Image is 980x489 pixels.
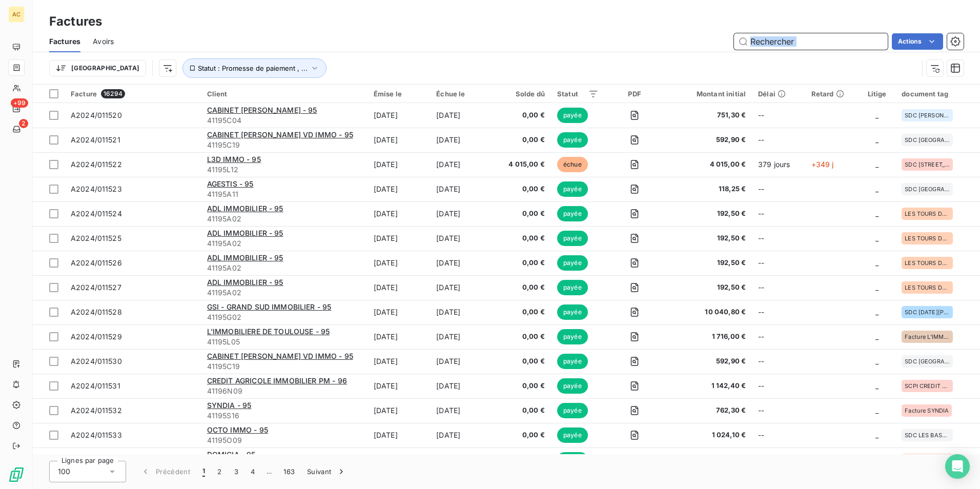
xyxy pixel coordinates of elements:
span: 41195L12 [207,165,361,175]
span: _ [875,185,879,193]
div: document tag [902,90,974,98]
span: SDC [DATE][PERSON_NAME] [905,309,950,315]
td: [DATE] [367,128,430,152]
button: 4 [244,461,261,482]
div: Montant initial [670,90,746,98]
span: CABINET [PERSON_NAME] VD IMMO - 95 [207,130,353,139]
span: _ [875,135,879,144]
span: CABINET [PERSON_NAME] VD IMMO - 95 [207,352,353,360]
td: [DATE] [367,398,430,423]
td: [DATE] [430,423,494,447]
td: [DATE] [430,374,494,398]
span: 192,50 € [670,233,746,243]
span: A2024/011533 [71,431,122,439]
span: 41196N09 [207,386,361,396]
span: payée [557,132,588,148]
span: 41195A02 [207,288,361,298]
span: A2024/011524 [71,209,122,218]
span: payée [557,329,588,344]
td: -- [752,201,805,226]
span: 4 015,00 € [500,159,545,170]
span: +99 [11,98,28,108]
span: 0,00 € [500,356,545,366]
span: A2024/011530 [71,357,122,365]
td: [DATE] [430,226,494,251]
td: [DATE] [367,423,430,447]
span: 41195G02 [207,312,361,322]
td: -- [752,374,805,398]
span: payée [557,206,588,221]
span: SDC [STREET_ADDRESS] [905,161,950,168]
span: ADL IMMOBILIER - 95 [207,278,283,287]
span: 1 024,10 € [670,430,746,440]
span: _ [875,357,879,365]
td: [DATE] [367,177,430,201]
span: _ [875,209,879,218]
span: AGESTIS - 95 [207,179,254,188]
span: SDC LES BASTIDES [905,432,950,438]
td: 379 jours [752,152,805,177]
span: SDC [PERSON_NAME] [905,112,950,118]
td: [DATE] [430,398,494,423]
span: ADL IMMOBILIER - 95 [207,253,283,262]
button: Actions [892,33,943,50]
div: Client [207,90,361,98]
button: Précédent [134,461,196,482]
span: 0,00 € [500,405,545,416]
td: -- [752,324,805,349]
span: LES TOURS DE SEYSSES [905,211,950,217]
span: 0,00 € [500,282,545,293]
span: LES TOURS DE SEYSSES [905,284,950,291]
span: A2024/011527 [71,283,121,292]
span: _ [875,431,879,439]
td: -- [752,398,805,423]
div: Open Intercom Messenger [945,454,970,479]
span: 41195C04 [207,115,361,126]
span: Statut : Promesse de paiement , ... [198,64,308,72]
span: A2024/011522 [71,160,122,169]
span: Avoirs [93,36,114,47]
div: Retard [811,90,852,98]
button: 1 [196,461,211,482]
span: 1 142,40 € [670,381,746,391]
td: [DATE] [367,201,430,226]
span: A2024/011523 [71,185,122,193]
span: Facture L'IMMOBILIERE DE [GEOGRAPHIC_DATA] [905,334,950,340]
span: 16294 [101,89,125,98]
td: [DATE] [367,226,430,251]
div: Litige [865,90,889,98]
span: 592,90 € [670,356,746,366]
td: [DATE] [367,447,430,472]
span: … [261,463,277,480]
span: 0,00 € [500,209,545,219]
span: 41195A02 [207,263,361,273]
span: payée [557,231,588,246]
div: Statut [557,90,599,98]
input: Rechercher [734,33,888,50]
span: 762,30 € [670,405,746,416]
td: [DATE] [430,152,494,177]
td: -- [752,226,805,251]
span: Facture [71,90,97,98]
td: [DATE] [367,103,430,128]
span: Factures [49,36,80,47]
span: 118,25 € [670,184,746,194]
div: Échue le [436,90,487,98]
span: SCPI CREDIT MUTUEL PIERRE 1 [905,383,950,389]
span: 41195A11 [207,189,361,199]
td: [DATE] [430,349,494,374]
td: [DATE] [367,275,430,300]
span: 41195L05 [207,337,361,347]
td: [DATE] [367,251,430,275]
span: CABINET [PERSON_NAME] - 95 [207,106,317,114]
span: 41195A02 [207,214,361,224]
td: -- [752,128,805,152]
td: [DATE] [367,324,430,349]
span: A2024/011528 [71,308,122,316]
td: -- [752,177,805,201]
span: DOMICIA - 95 [207,450,256,459]
span: SDC [GEOGRAPHIC_DATA] [905,186,950,192]
td: -- [752,300,805,324]
span: payée [557,354,588,369]
div: AC [8,6,25,23]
